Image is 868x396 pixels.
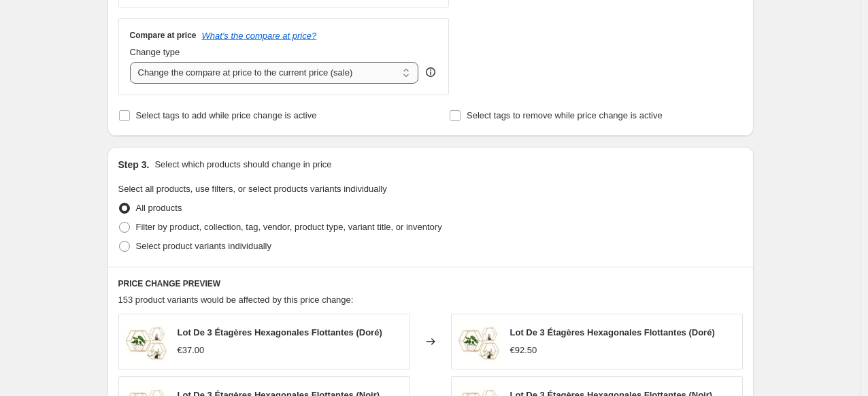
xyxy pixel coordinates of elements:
[118,295,354,305] span: 153 product variants would be affected by this price change:
[136,241,271,251] span: Select product variants individually
[424,65,437,79] div: help
[458,321,499,362] img: 9ae0bd92-9dea-4efb-bbed-04735ceef106_80x.webp
[510,344,537,357] div: €92.50
[467,110,663,120] span: Select tags to remove while price change is active
[178,344,205,357] div: €37.00
[130,47,180,57] span: Change type
[130,30,197,41] h3: Compare at price
[136,110,317,120] span: Select tags to add while price change is active
[510,327,715,337] span: Lot De 3 Étagères Hexagonales Flottantes (Doré)
[126,321,167,362] img: 9ae0bd92-9dea-4efb-bbed-04735ceef106_80x.webp
[178,327,382,337] span: Lot De 3 Étagères Hexagonales Flottantes (Doré)
[154,158,331,171] p: Select which products should change in price
[136,203,182,213] span: All products
[118,184,387,194] span: Select all products, use filters, or select products variants individually
[202,31,317,41] button: What's the compare at price?
[136,222,442,232] span: Filter by product, collection, tag, vendor, product type, variant title, or inventory
[118,278,743,289] h6: PRICE CHANGE PREVIEW
[118,158,150,171] h2: Step 3.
